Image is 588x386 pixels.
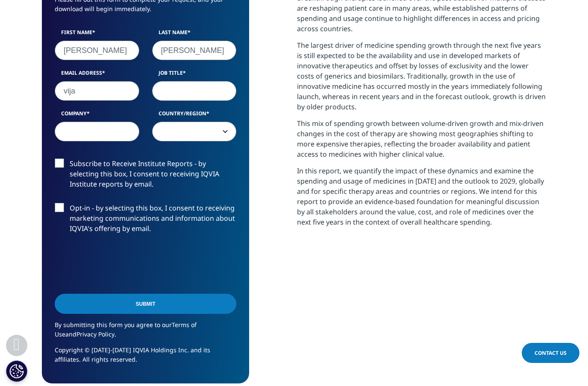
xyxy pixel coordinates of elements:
iframe: reCAPTCHA [55,247,185,281]
label: Subscribe to Receive Institute Reports - by selecting this box, I consent to receiving IQVIA Inst... [55,158,236,194]
p: In this report, we quantify the impact of these dynamics and examine the spending and usage of me... [297,166,546,234]
p: The largest driver of medicine spending growth through the next five years is still expected to b... [297,40,546,118]
label: Opt-in - by selecting this box, I consent to receiving marketing communications and information a... [55,203,236,238]
p: This mix of spending growth between volume-driven growth and mix-driven changes in the cost of th... [297,118,546,166]
a: Privacy Policy [76,330,115,338]
input: Submit [55,294,236,314]
p: Copyright © [DATE]-[DATE] IQVIA Holdings Inc. and its affiliates. All rights reserved. [55,345,236,371]
label: Job Title [152,69,237,81]
span: Contact Us [535,349,567,357]
label: Last Name [152,29,237,41]
label: Company [55,110,139,122]
button: Cookies Settings [6,360,27,382]
a: Contact Us [522,343,579,363]
label: First Name [55,29,139,41]
label: Email Address [55,69,139,81]
p: By submitting this form you agree to our and . [55,320,236,345]
label: Country/Region [152,110,237,122]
